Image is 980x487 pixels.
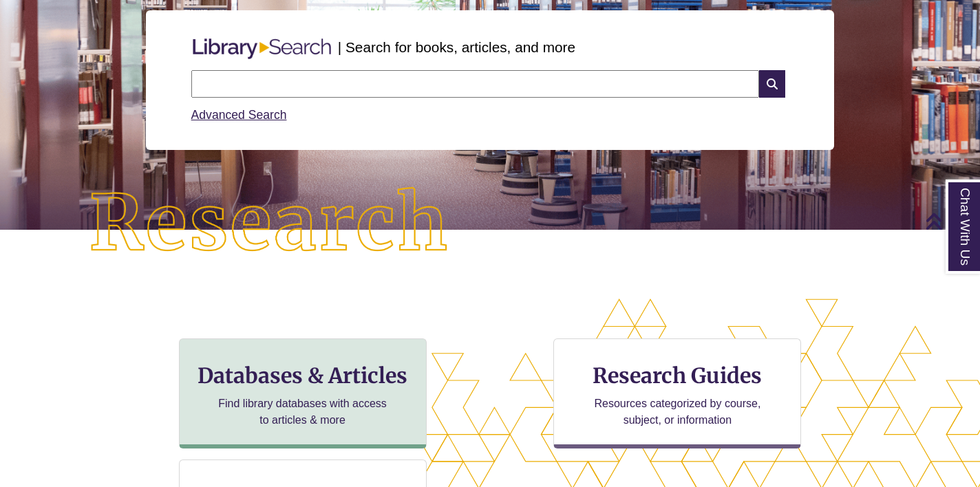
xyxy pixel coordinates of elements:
p: | Search for books, articles, and more [338,36,575,58]
h3: Databases & Articles [191,362,415,389]
img: Research [49,147,490,301]
a: Databases & Articles Find library databases with access to articles & more [179,338,427,448]
p: Find library databases with access to articles & more [213,396,392,429]
img: Libary Search [186,33,338,65]
a: Advanced Search [191,108,287,122]
i: Search [759,70,785,98]
a: Research Guides Resources categorized by course, subject, or information [553,338,801,448]
p: Resources categorized by course, subject, or information [588,396,767,429]
h3: Research Guides [565,362,789,389]
a: Back to Top [925,212,977,230]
